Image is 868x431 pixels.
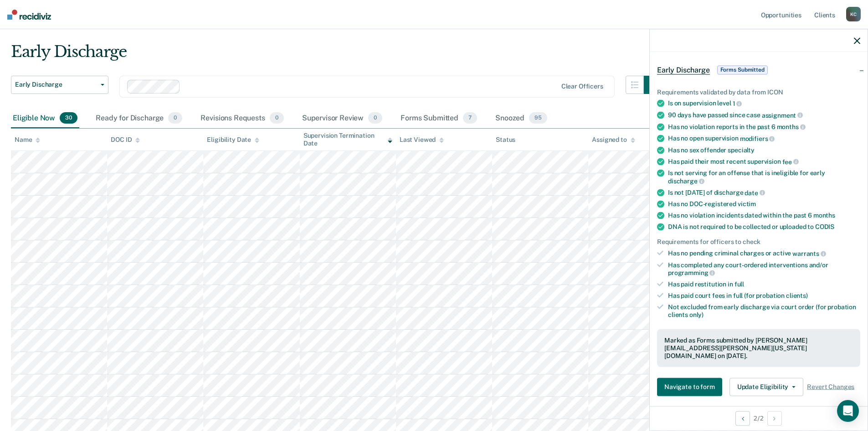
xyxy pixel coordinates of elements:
[657,88,860,96] div: Requirements validated by data from ICON
[668,280,860,288] div: Has paid restitution in
[493,109,549,129] div: Snoozed
[207,136,259,144] div: Eligibility Date
[762,111,803,119] span: assignment
[111,136,140,144] div: DOC ID
[728,146,755,153] span: specialty
[668,249,860,258] div: Has no pending criminal charges or active
[668,292,860,300] div: Has paid court fees in full (for probation
[767,411,782,426] button: Next Opportunity
[668,169,860,185] div: Is not serving for an offense that is ineligible for early
[303,132,392,147] div: Supervision Termination Date
[668,303,860,318] div: Not excluded from early discharge via court order (for probation clients
[668,146,860,154] div: Has no sex offender
[650,406,868,430] div: 2 / 2
[689,311,704,318] span: only)
[657,65,710,74] span: Early Discharge
[745,189,765,196] span: date
[529,112,547,124] span: 95
[782,158,799,165] span: fee
[270,112,284,124] span: 0
[11,109,79,129] div: Eligible Now
[94,109,184,129] div: Ready for Discharge
[400,136,444,144] div: Last Viewed
[815,223,834,230] span: CODIS
[668,135,860,143] div: Has no open supervision
[300,109,385,129] div: Supervisor Review
[733,100,742,107] span: 1
[837,400,859,422] div: Open Intercom Messenger
[846,7,861,21] div: K C
[561,83,603,90] div: Clear officers
[729,378,803,396] button: Update Eligibility
[668,188,860,197] div: Is not [DATE] of discharge
[735,411,750,426] button: Previous Opportunity
[668,123,860,131] div: Has no violation reports in the past 6
[668,269,715,276] span: programming
[7,10,51,20] img: Recidiviz
[668,261,860,276] div: Has completed any court-ordered interventions and/or
[734,280,744,288] span: full
[668,223,860,231] div: DNA is not required to be collected or uploaded to
[807,383,854,391] span: Revert Changes
[738,200,756,208] span: victim
[664,337,853,359] div: Marked as Forms submitted by [PERSON_NAME][EMAIL_ADDRESS][PERSON_NAME][US_STATE][DOMAIN_NAME] on ...
[368,112,382,124] span: 0
[668,99,860,108] div: Is on supervision level
[199,109,285,129] div: Revisions Requests
[668,157,860,166] div: Has paid their most recent supervision
[740,135,775,142] span: modifiers
[668,212,860,219] div: Has no violation incidents dated within the past 6
[813,212,835,219] span: months
[657,378,722,396] button: Navigate to form
[11,42,662,68] div: Early Discharge
[717,65,768,74] span: Forms Submitted
[650,55,868,84] div: Early DischargeForms Submitted
[657,378,726,396] a: Navigate to form link
[168,112,182,124] span: 0
[592,136,635,144] div: Assigned to
[668,200,860,208] div: Has no DOC-registered
[463,112,477,124] span: 7
[668,111,860,119] div: 90 days have passed since case
[15,81,97,88] span: Early Discharge
[399,109,479,129] div: Forms Submitted
[15,136,40,144] div: Name
[496,136,515,144] div: Status
[792,250,826,257] span: warrants
[60,112,77,124] span: 30
[668,177,704,185] span: discharge
[657,238,860,246] div: Requirements for officers to check
[786,292,808,299] span: clients)
[777,123,806,130] span: months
